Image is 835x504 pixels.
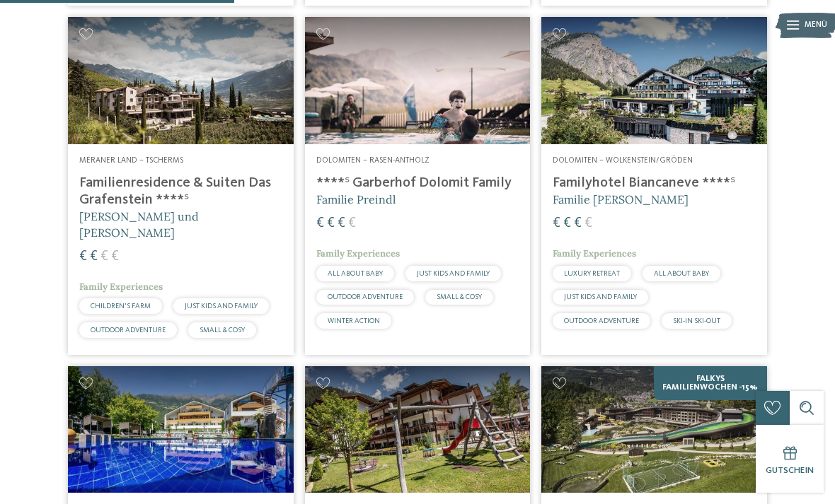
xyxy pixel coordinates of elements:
h4: Familyhotel Biancaneve ****ˢ [553,175,756,192]
span: ALL ABOUT BABY [654,270,709,277]
span: € [100,250,108,264]
span: € [316,216,324,230]
span: € [79,250,87,264]
img: Familienhotels gesucht? Hier findet ihr die besten! [541,366,767,493]
span: € [574,216,582,230]
a: Familienhotels gesucht? Hier findet ihr die besten! Meraner Land – Tscherms Familienresidence & S... [68,17,294,354]
span: ALL ABOUT BABY [328,270,383,277]
span: Family Experiences [316,247,400,259]
span: Family Experiences [553,247,636,259]
a: Familienhotels gesucht? Hier findet ihr die besten! Dolomiten – Rasen-Antholz ****ˢ Garberhof Dol... [305,17,531,354]
span: € [90,250,98,264]
span: € [111,250,119,264]
span: [PERSON_NAME] und [PERSON_NAME] [79,209,199,239]
a: Gutschein [756,425,824,493]
span: € [327,216,335,230]
span: € [553,216,560,230]
span: Meraner Land – Tscherms [79,156,183,165]
span: OUTDOOR ADVENTURE [564,317,639,324]
span: € [584,216,592,230]
span: Family Experiences [79,281,163,293]
span: OUTDOOR ADVENTURE [91,327,166,334]
img: Familien Wellness Residence Tyrol **** [68,366,294,493]
span: SKI-IN SKI-OUT [673,317,720,324]
span: Dolomiten – Rasen-Antholz [316,156,430,165]
span: JUST KIDS AND FAMILY [564,293,637,300]
img: Familienhotels gesucht? Hier findet ihr die besten! [541,17,767,143]
span: SMALL & COSY [437,293,482,300]
img: Familienhotels gesucht? Hier findet ihr die besten! [305,17,531,143]
img: Familienhotels gesucht? Hier findet ihr die besten! [305,366,531,493]
a: Familienhotels gesucht? Hier findet ihr die besten! Dolomiten – Wolkenstein/Gröden Familyhotel Bi... [541,17,767,354]
span: CHILDREN’S FARM [91,303,151,310]
span: Dolomiten – Wolkenstein/Gröden [553,156,693,165]
span: LUXURY RETREAT [564,270,620,277]
span: € [338,216,345,230]
span: Familie [PERSON_NAME] [553,192,689,206]
span: Familie Preindl [316,192,396,206]
span: JUST KIDS AND FAMILY [417,270,490,277]
span: JUST KIDS AND FAMILY [185,303,258,310]
span: Gutschein [766,466,814,475]
img: Familienhotels gesucht? Hier findet ihr die besten! [68,17,294,143]
span: OUTDOOR ADVENTURE [328,293,403,300]
h4: Familienresidence & Suiten Das Grafenstein ****ˢ [79,175,282,209]
span: SMALL & COSY [200,327,245,334]
span: € [563,216,571,230]
span: WINTER ACTION [328,317,380,324]
h4: ****ˢ Garberhof Dolomit Family [316,175,519,192]
span: € [348,216,356,230]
